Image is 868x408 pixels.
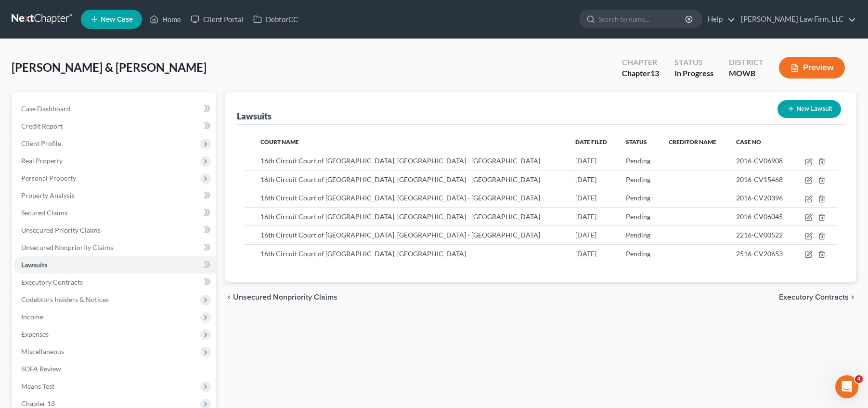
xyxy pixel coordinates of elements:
span: [DATE] [575,157,596,165]
div: Status [674,57,713,68]
a: Credit Report [13,118,216,135]
a: [PERSON_NAME] Law Firm, LLC [736,11,856,28]
span: Personal Property [21,174,76,182]
div: Chapter [622,57,659,68]
span: Pending [626,194,650,202]
span: 16th Circuit Court of [GEOGRAPHIC_DATA], [GEOGRAPHIC_DATA] - [GEOGRAPHIC_DATA] [260,194,540,202]
span: 16th Circuit Court of [GEOGRAPHIC_DATA], [GEOGRAPHIC_DATA] - [GEOGRAPHIC_DATA] [260,231,540,239]
span: 2016-CV06045 [736,212,783,221]
a: Client Portal [186,11,248,28]
span: Chapter 13 [21,399,55,408]
span: Lawsuits [21,261,47,269]
div: District [729,57,764,68]
span: New Case [101,16,133,23]
span: [DATE] [575,212,596,221]
span: 16th Circuit Court of [GEOGRAPHIC_DATA], [GEOGRAPHIC_DATA] - [GEOGRAPHIC_DATA] [260,212,540,221]
div: In Progress [674,68,713,79]
span: 2216-CV00522 [736,231,783,239]
div: Chapter [622,68,659,79]
span: Miscellaneous [21,347,64,355]
div: Lawsuits [237,110,272,122]
span: [PERSON_NAME] & [PERSON_NAME] [12,60,207,74]
span: 2516-CV20653 [736,250,783,258]
span: Codebtors Insiders & Notices [21,295,109,303]
span: Case Dashboard [21,105,70,113]
span: 2016-CV20396 [736,194,783,202]
a: Home [145,11,186,28]
span: Means Test [21,382,54,390]
span: 4 [855,375,863,383]
span: Client Profile [21,139,61,147]
span: Unsecured Nonpriority Claims [233,293,337,301]
span: SOFA Review [21,365,61,373]
button: Preview [779,57,845,79]
span: Date Filed [575,138,607,145]
iframe: Intercom live chat [835,375,858,398]
span: Credit Report [21,122,63,130]
button: Executory Contracts chevron_right [779,293,856,301]
a: SOFA Review [13,360,216,378]
i: chevron_left [225,293,233,301]
span: 16th Circuit Court of [GEOGRAPHIC_DATA], [GEOGRAPHIC_DATA] - [GEOGRAPHIC_DATA] [260,175,540,184]
span: Pending [626,157,650,165]
span: [DATE] [575,175,596,184]
span: Property Analysis [21,191,75,199]
a: Case Dashboard [13,100,216,118]
span: Pending [626,250,650,258]
span: [DATE] [575,231,596,239]
span: Secured Claims [21,209,67,217]
span: Pending [626,231,650,239]
span: Pending [626,212,650,221]
span: Income [21,313,43,321]
a: Executory Contracts [13,274,216,291]
a: Unsecured Nonpriority Claims [13,239,216,256]
span: Case No [736,138,761,145]
button: New Lawsuit [777,100,841,118]
span: [DATE] [575,250,596,258]
span: Pending [626,175,650,184]
span: Executory Contracts [21,278,83,286]
span: 16th Circuit Court of [GEOGRAPHIC_DATA], [GEOGRAPHIC_DATA] [260,250,466,258]
span: Court Name [260,138,299,145]
span: 13 [650,68,659,78]
a: Help [703,11,735,28]
span: 2016-CV15468 [736,175,783,184]
span: Status [626,138,647,145]
div: MOWB [729,68,764,79]
span: 2016-CV06908 [736,157,783,165]
span: [DATE] [575,194,596,202]
i: chevron_right [849,293,856,301]
span: Real Property [21,157,63,165]
button: chevron_left Unsecured Nonpriority Claims [225,293,337,301]
a: DebtorCC [248,11,303,28]
a: Lawsuits [13,256,216,274]
a: Property Analysis [13,187,216,204]
a: Secured Claims [13,204,216,222]
span: Expenses [21,330,49,338]
span: Unsecured Nonpriority Claims [21,243,113,251]
span: Unsecured Priority Claims [21,226,101,234]
span: Executory Contracts [779,293,849,301]
a: Unsecured Priority Claims [13,222,216,239]
span: 16th Circuit Court of [GEOGRAPHIC_DATA], [GEOGRAPHIC_DATA] - [GEOGRAPHIC_DATA] [260,157,540,165]
input: Search by name... [598,10,687,28]
span: Creditor Name [669,138,716,145]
